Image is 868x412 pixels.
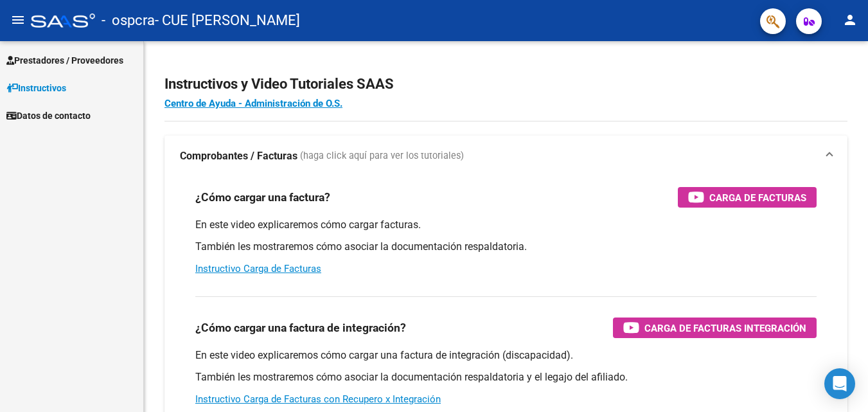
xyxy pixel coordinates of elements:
p: En este video explicaremos cómo cargar facturas. [195,218,817,232]
p: También les mostraremos cómo asociar la documentación respaldatoria y el legajo del afiliado. [195,370,817,384]
span: - CUE [PERSON_NAME] [155,6,300,35]
span: Carga de Facturas Integración [644,320,806,336]
a: Centro de Ayuda - Administración de O.S. [164,98,342,109]
a: Instructivo Carga de Facturas [195,263,321,274]
button: Carga de Facturas Integración [613,318,817,338]
p: En este video explicaremos cómo cargar una factura de integración (discapacidad). [195,348,817,363]
mat-icon: person [842,12,858,28]
mat-expansion-panel-header: Comprobantes / Facturas (haga click aquí para ver los tutoriales) [164,136,847,177]
h3: ¿Cómo cargar una factura de integración? [195,319,406,337]
span: Datos de contacto [6,109,91,123]
span: Carga de Facturas [709,190,806,206]
span: Prestadores / Proveedores [6,53,123,67]
span: (haga click aquí para ver los tutoriales) [300,149,464,163]
span: Instructivos [6,81,66,95]
div: Open Intercom Messenger [824,368,855,399]
a: Instructivo Carga de Facturas con Recupero x Integración [195,393,441,405]
button: Carga de Facturas [678,187,817,208]
span: - ospcra [102,6,155,35]
mat-icon: menu [10,12,26,28]
h3: ¿Cómo cargar una factura? [195,188,330,206]
p: También les mostraremos cómo asociar la documentación respaldatoria. [195,240,817,254]
h2: Instructivos y Video Tutoriales SAAS [164,72,847,96]
strong: Comprobantes / Facturas [180,149,297,163]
